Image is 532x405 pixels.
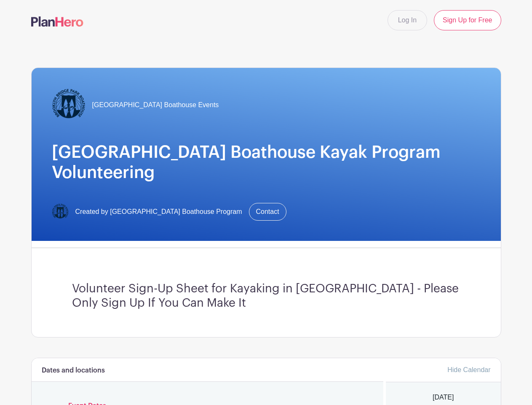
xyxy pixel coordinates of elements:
[92,100,219,110] span: [GEOGRAPHIC_DATA] Boathouse Events
[388,10,427,30] a: Log In
[42,367,105,375] h6: Dates and locations
[447,366,490,373] a: Hide Calendar
[75,207,242,217] span: Created by [GEOGRAPHIC_DATA] Boathouse Program
[52,203,69,220] img: Logo-Title.png
[433,392,454,402] span: [DATE]
[52,142,481,183] h1: [GEOGRAPHIC_DATA] Boathouse Kayak Program Volunteering
[52,88,86,122] img: Logo-Title.png
[31,16,83,27] img: logo-507f7623f17ff9eddc593b1ce0a138ce2505c220e1c5a4e2b4648c50719b7d32.svg
[72,282,460,310] h3: Volunteer Sign-Up Sheet for Kayaking in [GEOGRAPHIC_DATA] - Please Only Sign Up If You Can Make It
[249,203,286,221] a: Contact
[434,10,501,30] a: Sign Up for Free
